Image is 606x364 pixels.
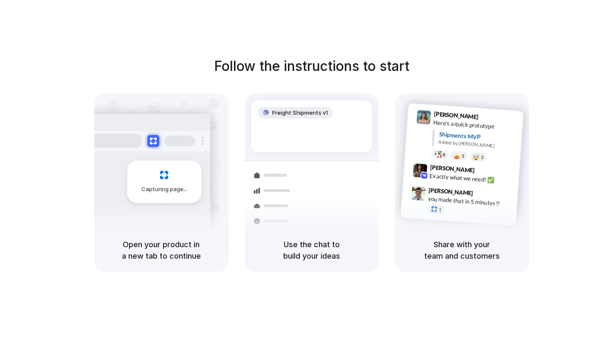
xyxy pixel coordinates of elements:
[439,130,517,144] div: Shipments MVP
[480,155,483,159] span: 3
[477,166,494,177] span: 9:42 AM
[472,154,479,160] div: 🤯
[255,239,369,262] h5: Use the chat to build your ideas
[481,113,498,123] span: 9:41 AM
[428,185,473,198] span: [PERSON_NAME]
[461,153,464,158] span: 5
[429,171,514,186] div: Exactly what we need! ✅
[428,194,513,209] div: you made that in 5 minutes?!
[405,239,519,262] h5: Share with your team and customers
[430,162,475,175] span: [PERSON_NAME]
[438,207,441,212] span: 1
[214,56,409,76] h1: Follow the instructions to start
[141,185,189,194] span: Capturing page
[433,118,518,132] div: Here's a quick prototype
[476,189,493,200] span: 9:47 AM
[104,239,218,262] h5: Open your product in a new tab to continue
[434,109,479,121] span: [PERSON_NAME]
[438,138,516,151] div: Added by [PERSON_NAME]
[272,109,328,117] span: Freight Shipments v1
[442,152,445,157] span: 8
